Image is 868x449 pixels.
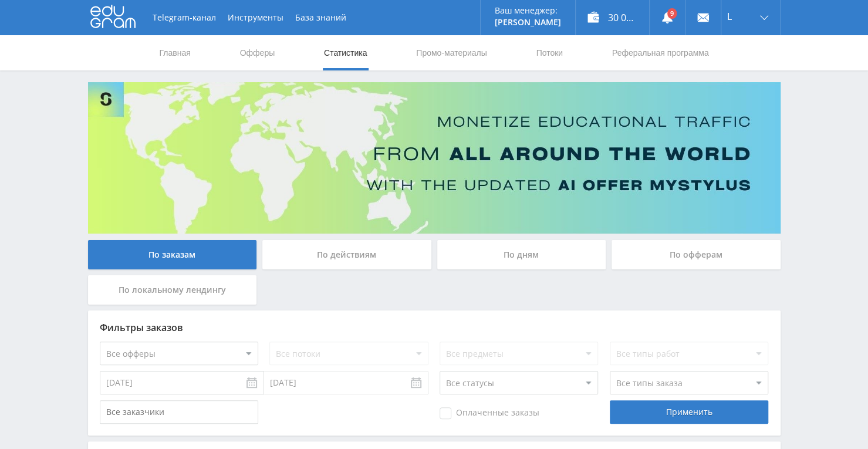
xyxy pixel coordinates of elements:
div: По офферам [612,240,781,269]
span: Оплаченные заказы [440,407,539,419]
a: Офферы [239,35,276,70]
span: L [727,12,732,21]
p: [PERSON_NAME] [495,18,561,27]
div: По действиям [262,240,431,269]
div: По дням [437,240,606,269]
div: Применить [610,400,768,424]
img: Banner [88,82,781,234]
p: Ваш менеджер: [495,6,561,15]
div: Фильтры заказов [100,322,769,333]
a: Промо-материалы [415,35,488,70]
a: Главная [158,35,192,70]
div: По заказам [88,240,257,269]
a: Реферальная программа [611,35,710,70]
a: Статистика [323,35,369,70]
input: Все заказчики [100,400,258,424]
a: Потоки [535,35,564,70]
div: По локальному лендингу [88,275,257,305]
